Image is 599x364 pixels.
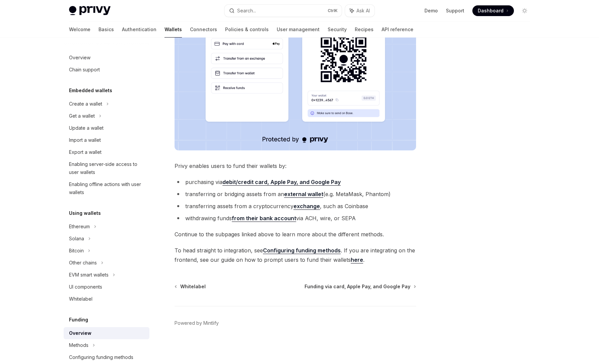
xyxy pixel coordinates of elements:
li: transferring assets from a cryptocurrency , such as Coinbase [175,201,416,211]
a: Support [446,7,464,14]
a: external wallet [284,191,323,198]
button: Search...CtrlK [224,5,342,17]
div: Enabling server-side access to user wallets [69,160,145,176]
h5: Embedded wallets [69,86,112,95]
span: Ctrl K [328,8,338,13]
div: Methods [69,341,88,349]
div: Chain support [69,66,100,74]
div: Bitcoin [69,247,84,255]
a: here [351,256,363,263]
div: Enabling offline actions with user wallets [69,180,145,196]
a: Configuring funding methods [64,351,149,363]
div: Overview [69,329,91,337]
a: User management [277,21,320,38]
a: Whitelabel [175,283,206,290]
h5: Using wallets [69,209,101,217]
li: withdrawing funds via ACH, wire, or SEPA [175,214,416,223]
a: Whitelabel [64,293,149,305]
button: Ask AI [345,5,375,17]
a: Overview [64,52,149,64]
a: Welcome [69,21,90,38]
a: Overview [64,327,149,339]
a: Security [328,21,347,38]
div: Update a wallet [69,124,104,132]
div: Search... [237,7,256,15]
div: Export a wallet [69,148,102,156]
div: Overview [69,54,90,62]
span: Privy enables users to fund their wallets by: [175,161,416,171]
span: Continue to the subpages linked above to learn more about the different methods. [175,230,416,239]
div: Other chains [69,259,97,267]
span: Funding via card, Apple Pay, and Google Pay [305,283,410,290]
a: Dashboard [472,5,514,16]
a: Policies & controls [225,21,269,38]
a: API reference [382,21,413,38]
a: Powered by Mintlify [175,320,219,326]
span: Ask AI [356,7,370,14]
a: Configuring funding methods [263,247,341,254]
strong: external wallet [284,191,323,197]
img: light logo [69,6,111,15]
a: exchange [293,203,320,210]
a: Demo [424,7,438,14]
a: Chain support [64,64,149,76]
strong: exchange [293,203,320,209]
a: Update a wallet [64,122,149,134]
a: Enabling server-side access to user wallets [64,158,149,178]
a: Export a wallet [64,146,149,158]
div: Import a wallet [69,136,101,144]
div: EVM smart wallets [69,271,109,279]
a: Basics [98,21,114,38]
a: Import a wallet [64,134,149,146]
a: Recipes [355,21,374,38]
li: transferring or bridging assets from an (e.g. MetaMask, Phantom) [175,189,416,199]
div: Configuring funding methods [69,353,133,361]
div: Get a wallet [69,112,95,120]
a: debit/credit card, Apple Pay, and Google Pay [222,179,341,186]
a: Connectors [190,21,217,38]
span: Dashboard [478,7,504,14]
a: UI components [64,281,149,293]
a: Wallets [164,21,182,38]
a: Authentication [122,21,156,38]
strong: debit/credit card, Apple Pay, and Google Pay [222,179,341,185]
div: Solana [69,235,84,243]
button: Toggle dark mode [519,5,530,16]
h5: Funding [69,316,88,324]
li: purchasing via [175,177,416,187]
div: Ethereum [69,223,90,231]
span: To head straight to integration, see . If you are integrating on the frontend, see our guide on h... [175,246,416,264]
div: Create a wallet [69,100,102,108]
a: Enabling offline actions with user wallets [64,178,149,198]
div: UI components [69,283,102,291]
a: from their bank account [232,215,296,222]
span: Whitelabel [180,283,206,290]
a: Funding via card, Apple Pay, and Google Pay [305,283,415,290]
div: Whitelabel [69,295,92,303]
